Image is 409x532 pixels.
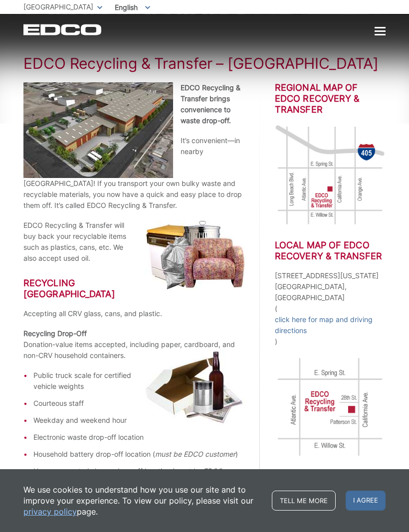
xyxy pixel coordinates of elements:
a: EDCD logo. Return to the homepage. [23,24,103,35]
span: I agree [346,491,386,511]
h2: Local Map of EDCO Recovery & Transfer [275,240,386,262]
a: Tell me more [272,491,336,511]
span: [GEOGRAPHIC_DATA] [23,2,93,11]
img: Cardboard, bottles, cans, newspapers [145,350,245,424]
img: Dishwasher and chair [145,220,245,290]
li: Public truck scale for certified vehicle weights [33,370,245,392]
li: Home-generated sharps drop-off location ( ) [33,466,245,488]
li: Household battery drop-off location ( ) [33,449,245,460]
img: EDCO Recycling & Transfer [23,82,173,178]
p: [STREET_ADDRESS][US_STATE] [GEOGRAPHIC_DATA], [GEOGRAPHIC_DATA] ( ) [275,270,386,347]
p: We use cookies to understand how you use our site and to improve your experience. To view our pol... [23,484,262,517]
li: Weekday and weekend hour [33,415,245,426]
h1: EDCO Recycling & Transfer – [GEOGRAPHIC_DATA] [23,54,386,72]
strong: EDCO Recycling & Transfer brings convenience to waste drop-off. [181,83,240,125]
p: EDCO Recycling & Transfer will buy back your recyclable items such as plastics, cans, etc. We als... [23,220,245,264]
strong: Recycling Drop-Off [23,329,87,338]
li: Electronic waste drop-off location [33,432,245,443]
img: image [275,356,386,458]
img: image [275,124,386,226]
a: privacy policy [23,506,77,517]
em: must be EDCO customer [155,450,235,458]
p: Accepting all CRV glass, cans, and plastic. [23,308,245,319]
li: Courteous staff [33,398,245,409]
h2: Regional Map of EDCO Recovery & Transfer [275,82,386,115]
h2: Recycling [GEOGRAPHIC_DATA] [23,278,245,300]
a: click here for map and driving directions [275,314,386,336]
p: Donation-value items accepted, including paper, cardboard, and non-CRV household containers. [23,328,245,361]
